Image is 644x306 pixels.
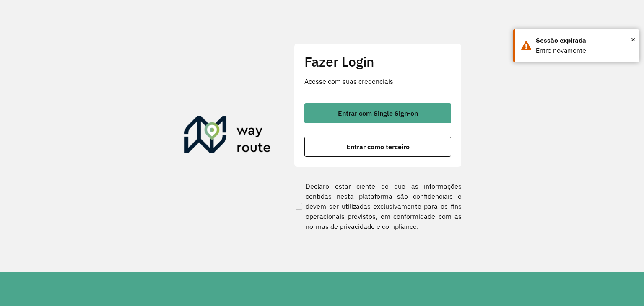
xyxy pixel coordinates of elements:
span: Entrar com Single Sign-on [338,110,418,117]
span: Entrar como terceiro [346,143,410,150]
p: Acesse com suas credenciais [304,76,451,86]
span: × [631,33,635,46]
img: Roteirizador AmbevTech [184,116,271,156]
div: Sessão expirada [536,36,633,46]
label: Declaro estar ciente de que as informações contidas nesta plataforma são confidenciais e devem se... [294,181,462,231]
div: Entre novamente [536,46,633,56]
button: Close [631,33,635,46]
h2: Fazer Login [304,54,451,70]
button: button [304,103,451,123]
button: button [304,137,451,157]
